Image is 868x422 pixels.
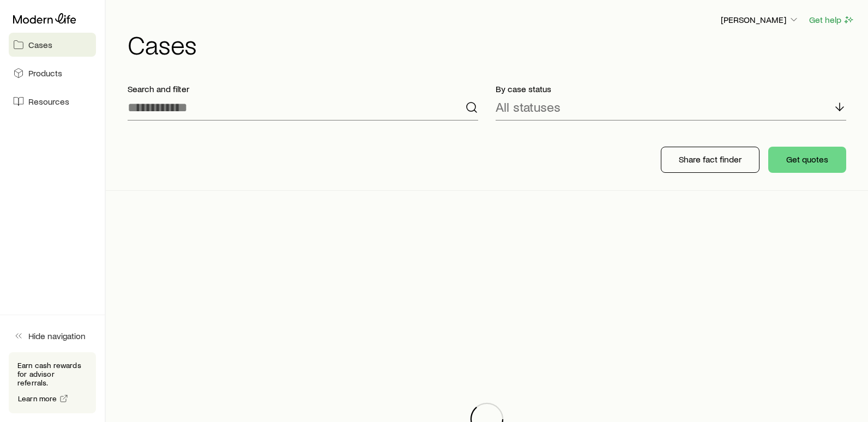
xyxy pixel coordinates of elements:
[721,14,799,25] p: [PERSON_NAME]
[661,147,759,173] button: Share fact finder
[496,99,560,114] p: All statuses
[18,395,57,402] span: Learn more
[768,147,846,173] button: Get quotes
[28,330,86,341] span: Hide navigation
[128,31,855,57] h1: Cases
[128,83,478,94] p: Search and filter
[28,68,62,79] span: Products
[17,361,87,387] p: Earn cash rewards for advisor referrals.
[679,154,742,165] p: Share fact finder
[720,14,800,27] button: [PERSON_NAME]
[809,14,855,26] button: Get help
[28,39,52,50] span: Cases
[9,33,96,57] a: Cases
[9,89,96,113] a: Resources
[28,96,69,107] span: Resources
[9,324,96,348] button: Hide navigation
[9,61,96,85] a: Products
[9,352,96,413] div: Earn cash rewards for advisor referrals.Learn more
[496,83,846,94] p: By case status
